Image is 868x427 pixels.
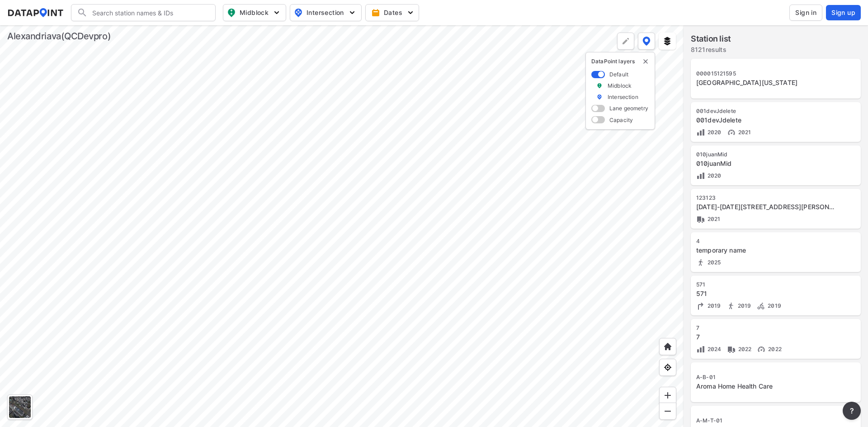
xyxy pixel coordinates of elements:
div: 000015121595 [696,70,835,77]
button: External layers [659,33,676,50]
img: map_pin_int.54838e6b.svg [293,7,304,18]
div: Alexandriava(QCDevpro) [7,30,111,42]
img: dataPointLogo.9353c09d.svg [7,8,64,17]
div: Toggle basemap [7,394,33,420]
span: ? [848,405,855,416]
button: Sign up [826,5,861,20]
img: MAAAAAElFTkSuQmCC [663,407,672,416]
div: A-B-01 [696,374,835,381]
img: Volume count [696,345,705,354]
button: DataPoint layers [638,33,655,50]
div: 123123 [696,194,835,202]
a: Sign in [788,5,824,21]
img: +Dz8AAAAASUVORK5CYII= [621,37,630,46]
div: Zoom out [659,403,676,420]
img: Vehicle class [696,215,705,224]
span: Midblock [227,7,280,18]
img: close-external-leyer.3061a1c7.svg [642,58,649,65]
span: 2020 [705,129,722,136]
img: Vehicle speed [757,345,766,354]
img: ZvzfEJKXnyWIrJytrsY285QMwk63cM6Drc+sIAAAAASUVORK5CYII= [663,391,672,400]
div: Zoom in [659,387,676,404]
img: marker_Midblock.5ba75e30.svg [596,82,603,89]
img: calendar-gold.39a51dde.svg [371,8,380,17]
div: A-M-T-01 [696,417,835,424]
button: delete [642,58,649,65]
div: 010juanMid [696,159,835,168]
label: Default [609,70,628,78]
img: +XpAUvaXAN7GudzAAAAAElFTkSuQmCC [663,342,672,351]
span: 2022 [766,346,782,352]
span: 2020 [705,172,722,179]
div: 1876-2098 N Beauregard St, Alexandria, Virginia, 22311 [696,202,835,211]
div: temporary name [696,246,835,255]
img: 5YPKRKmlfpI5mqlR8AD95paCi+0kK1fRFDJSaMmawlwaeJcJwk9O2fotCW5ve9gAAAAASUVORK5CYII= [272,8,281,17]
span: 2022 [736,346,752,352]
img: data-point-layers.37681fc9.svg [642,37,651,46]
img: 5YPKRKmlfpI5mqlR8AD95paCi+0kK1fRFDJSaMmawlwaeJcJwk9O2fotCW5ve9gAAAAASUVORK5CYII= [406,8,415,17]
img: marker_Intersection.6861001b.svg [596,93,603,101]
img: Volume count [696,128,705,137]
label: Station list [691,33,731,45]
a: Sign up [824,5,861,20]
img: Vehicle speed [727,128,736,137]
div: Polygon tool [617,33,634,50]
button: Midblock [223,4,286,21]
img: 5YPKRKmlfpI5mqlR8AD95paCi+0kK1fRFDJSaMmawlwaeJcJwk9O2fotCW5ve9gAAAAASUVORK5CYII= [348,8,357,17]
div: 7 [696,333,835,342]
p: DataPoint layers [591,58,649,65]
span: 2019 [765,302,781,309]
img: Bicycle count [756,301,765,310]
div: 571 [696,289,835,298]
img: map_pin_mid.602f9df1.svg [226,7,237,18]
img: Vehicle class [727,345,736,354]
span: 2019 [736,302,751,309]
label: Midblock [608,82,632,89]
input: Search [88,5,210,20]
label: 8121 results [691,45,731,54]
img: Turning count [696,301,705,310]
img: layers.ee07997e.svg [663,37,672,46]
button: more [843,402,861,420]
label: Lane geometry [609,104,648,112]
span: 2021 [705,216,721,222]
img: Pedestrian count [696,258,705,267]
span: 2019 [705,302,721,309]
span: 2021 [736,129,751,136]
span: Dates [373,8,413,17]
div: 001devJdelete [696,108,835,115]
div: Aroma Home Health Care [696,382,835,391]
label: Intersection [608,93,638,101]
div: 4 [696,238,835,245]
button: Dates [365,4,419,21]
div: 571 [696,281,835,288]
div: Home [659,338,676,355]
label: Capacity [609,116,633,124]
button: Intersection [290,4,362,21]
img: Volume count [696,171,705,180]
span: 2025 [705,259,721,266]
div: 010juanMid [696,151,835,158]
div: View my location [659,359,676,376]
img: Pedestrian count [726,301,736,310]
button: Sign in [789,5,822,21]
img: zeq5HYn9AnE9l6UmnFLPAAAAAElFTkSuQmCC [663,363,672,372]
span: Sign in [795,8,816,17]
div: Stadium Dr, Alexandria, Virginia, 22302 [696,78,835,87]
div: 001devJdelete [696,116,835,125]
span: Sign up [831,8,855,17]
div: 7 [696,324,835,332]
span: Intersection [294,7,356,18]
span: 2024 [705,346,722,352]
